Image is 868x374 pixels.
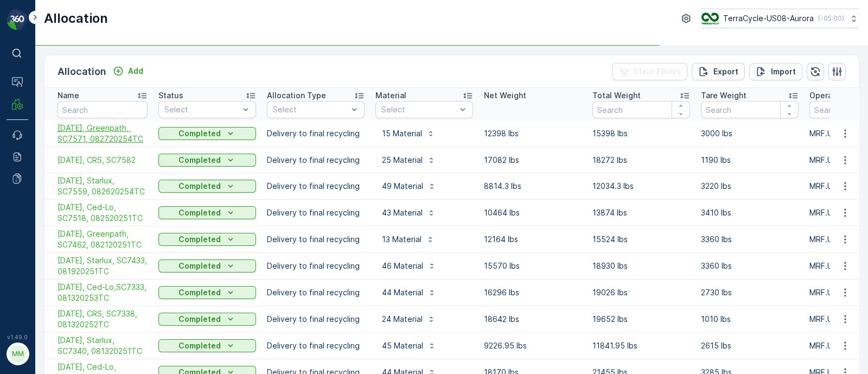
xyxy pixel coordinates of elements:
[158,339,256,352] button: Completed
[58,335,148,357] a: 08/14/25, Starlux, SC7340, 081320251TC
[701,90,746,101] p: Tare Weight
[178,128,221,139] p: Completed
[592,340,690,351] p: 11841.95 lbs
[158,313,256,326] button: Completed
[58,202,148,224] a: 08/26/25, Ced-Lo, SC7518, 082520251TC
[592,287,690,298] p: 19026 lbs
[592,261,690,271] p: 18930 lbs
[58,64,106,79] p: Allocation
[261,280,370,306] td: Delivery to final recycling
[375,178,443,195] button: 49 Material
[58,308,148,330] span: [DATE], CRS, SC7338, 081320252TC
[375,151,442,169] button: 25 Material
[701,340,799,351] p: 2615 lbs
[375,231,441,248] button: 13 Material
[634,66,681,77] p: Clear Filters
[701,9,859,28] button: TerraCycle-US08-Aurora(-05:00)
[484,207,582,218] p: 10464 lbs
[58,335,148,357] span: [DATE], Starlux, SC7340, 081320251TC
[749,63,802,80] button: Import
[178,181,221,192] p: Completed
[382,314,423,325] p: 24 Material
[375,337,443,354] button: 45 Material
[58,175,148,197] a: 08/27/25, Starlux, SC7559, 082620254TC
[128,66,143,77] p: Add
[592,181,690,192] p: 12034.3 lbs
[818,14,844,23] p: ( -05:00 )
[273,104,348,115] p: Select
[178,314,221,325] p: Completed
[178,234,221,245] p: Completed
[701,181,799,192] p: 3220 lbs
[58,175,148,197] span: [DATE], Starlux, SC7559, 082620254TC
[261,306,370,333] td: Delivery to final recycling
[58,202,148,224] span: [DATE], Ced-Lo, SC7518, 082520251TC
[713,66,738,77] p: Export
[58,155,148,166] a: 08/29/25, CRS, SC7582
[58,308,148,330] a: 08/14/25, CRS, SC7338, 081320252TC
[382,181,423,192] p: 49 Material
[484,128,582,139] p: 12398 lbs
[261,226,370,253] td: Delivery to final recycling
[592,234,690,245] p: 15524 lbs
[158,286,256,299] button: Completed
[158,233,256,246] button: Completed
[261,147,370,173] td: Delivery to final recycling
[58,101,148,118] input: Search
[692,63,745,80] button: Export
[375,257,443,275] button: 46 Material
[158,259,256,272] button: Completed
[375,204,442,221] button: 43 Material
[375,284,443,301] button: 44 Material
[178,261,221,271] p: Completed
[484,340,582,351] p: 9226.95 lbs
[592,314,690,325] p: 19652 lbs
[382,234,422,245] p: 13 Material
[484,234,582,245] p: 12164 lbs
[484,181,582,192] p: 8814.3 lbs
[7,343,28,365] button: MM
[58,123,148,144] a: 08/29/25, Greenpath, SC7571, 082720254TC
[267,90,326,101] p: Allocation Type
[592,90,641,101] p: Total Weight
[701,128,799,139] p: 3000 lbs
[375,310,442,328] button: 24 Material
[701,12,719,24] img: image_ci7OI47.png
[158,154,256,167] button: Completed
[382,128,422,139] p: 15 Material
[382,287,423,298] p: 44 Material
[771,66,796,77] p: Import
[7,334,28,340] span: v 1.49.0
[261,253,370,280] td: Delivery to final recycling
[178,340,221,351] p: Completed
[261,121,370,147] td: Delivery to final recycling
[809,90,843,101] p: Operator
[9,345,27,363] div: MM
[58,255,148,277] a: 08/20/25, Starlux, SC7433, 081920251TC
[261,200,370,226] td: Delivery to final recycling
[592,101,690,118] input: Search
[382,340,423,351] p: 45 Material
[108,65,148,78] button: Add
[701,314,799,325] p: 1010 lbs
[592,207,690,218] p: 13874 lbs
[484,90,526,101] p: Net Weight
[178,155,221,166] p: Completed
[701,101,799,118] input: Search
[382,207,423,218] p: 43 Material
[158,180,256,193] button: Completed
[58,282,148,303] span: [DATE], Ced-Lo,SC7333, 081320253TC
[612,63,687,80] button: Clear Filters
[592,128,690,139] p: 15398 lbs
[178,287,221,298] p: Completed
[178,207,221,218] p: Completed
[58,155,148,166] span: [DATE], CRS, SC7582
[382,261,423,271] p: 46 Material
[375,90,406,101] p: Material
[58,123,148,144] span: [DATE], Greenpath, SC7571, 082720254TC
[261,173,370,200] td: Delivery to final recycling
[701,234,799,245] p: 3360 lbs
[44,10,108,27] p: Allocation
[701,207,799,218] p: 3410 lbs
[484,261,582,271] p: 15570 lbs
